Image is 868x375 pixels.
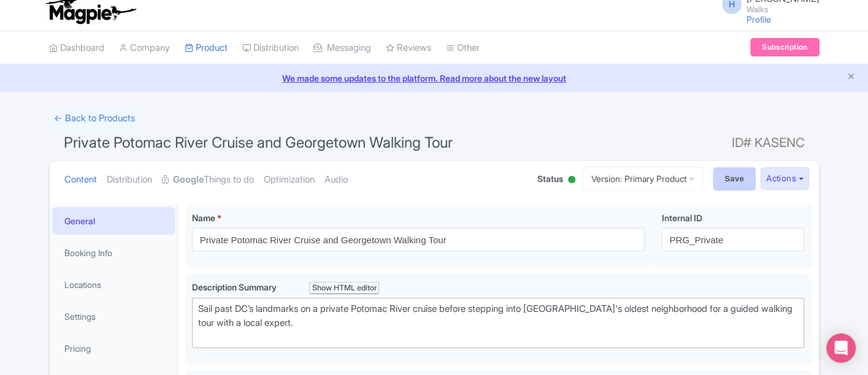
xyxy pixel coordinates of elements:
[49,31,104,65] a: Dashboard
[325,161,348,199] a: Audio
[661,213,702,223] span: Internal ID
[173,173,204,187] strong: Google
[64,161,97,199] a: Content
[242,31,299,65] a: Distribution
[747,6,820,13] small: Walks
[52,271,175,298] a: Locations
[761,167,809,190] button: Actions
[49,107,140,131] a: ← Back to Products
[192,282,278,292] span: Description Summary
[826,333,856,363] div: Open Intercom Messenger
[264,161,315,199] a: Optimization
[64,134,453,151] span: Private Potomac River Cruise and Georgetown Walking Tour
[847,70,856,85] button: Close announcement
[52,303,175,330] a: Settings
[7,72,861,85] a: We made some updates to the platform. Read more about the new layout
[583,167,703,191] a: Version: Primary Product
[537,172,563,185] span: Status
[750,38,819,56] a: Subscription
[52,239,175,267] a: Booking Info
[747,14,771,25] a: Profile
[107,161,152,199] a: Distribution
[185,31,228,65] a: Product
[386,31,431,65] a: Reviews
[566,171,578,190] div: Active
[198,302,799,344] div: Sail past DC’s landmarks on a private Potomac River cruise before stepping into [GEOGRAPHIC_DATA]...
[162,161,254,199] a: GoogleThings to do
[732,131,805,155] span: ID# KASENC
[713,167,756,191] input: Save
[446,31,480,65] a: Other
[192,213,215,223] span: Name
[309,282,380,295] div: Show HTML editor
[313,31,371,65] a: Messaging
[52,207,175,235] a: General
[119,31,170,65] a: Company
[52,335,175,362] a: Pricing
